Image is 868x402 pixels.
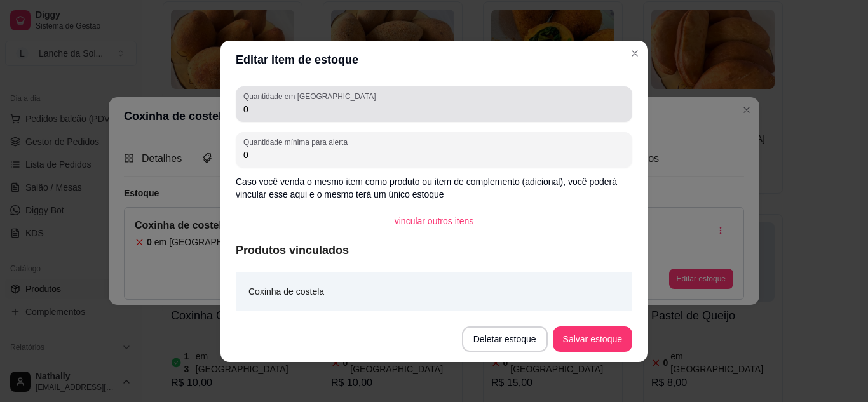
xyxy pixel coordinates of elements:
header: Editar item de estoque [220,41,648,79]
input: Quantidade em estoque [243,103,625,116]
label: Quantidade em [GEOGRAPHIC_DATA] [243,91,380,102]
button: vincular outros itens [384,208,484,234]
button: Salvar estoque [553,326,632,352]
input: Quantidade mínima para alerta [243,149,625,161]
button: Close [625,43,645,64]
label: Quantidade mínima para alerta [243,137,352,147]
article: Produtos vinculados [236,241,632,259]
p: Caso você venda o mesmo item como produto ou item de complemento (adicional), você poderá vincula... [236,175,632,201]
button: Deletar estoque [462,326,548,352]
article: Coxinha de costela [248,285,324,298]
